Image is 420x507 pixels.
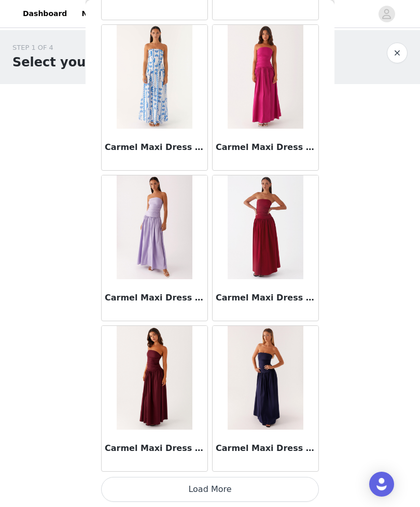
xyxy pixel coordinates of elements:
img: Carmel Maxi Dress - Navy [228,326,303,430]
img: Carmel Maxi Dress - Fuchsia [228,25,303,129]
div: avatar [382,6,391,22]
div: Open Intercom Messenger [369,472,394,497]
img: Carmel Maxi Dress - Lavender [117,175,192,279]
h3: Carmel Maxi Dress - Floral Wave [105,141,204,154]
img: Carmel Maxi Dress - Floral Wave [117,25,192,129]
img: Carmel Maxi Dress - Merlot [228,175,303,279]
h1: Select your styles! [12,53,144,72]
h3: Carmel Maxi Dress - Lavender [105,292,204,304]
h3: Carmel Maxi Dress - Navy [216,442,315,455]
button: Load More [101,477,319,502]
a: Dashboard [17,2,73,25]
h3: Carmel Maxi Dress - Merlot [216,292,315,304]
h3: Carmel Maxi Dress - Mulberry [105,442,204,455]
img: Carmel Maxi Dress - Mulberry [117,326,192,430]
h3: Carmel Maxi Dress - Fuchsia [216,141,315,154]
div: STEP 1 OF 4 [12,43,144,53]
a: Networks [75,2,127,25]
